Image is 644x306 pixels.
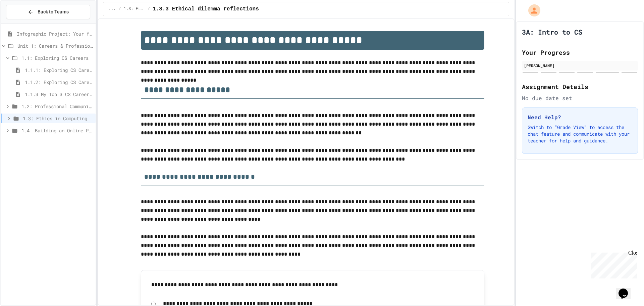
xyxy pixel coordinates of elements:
[25,91,93,98] span: 1.1.3 My Top 3 CS Careers!
[528,124,632,144] p: Switch to "Grade View" to access the chat feature and communicate with your teacher for help and ...
[521,3,542,18] div: My Account
[616,279,637,299] iframe: chat widget
[124,6,145,12] span: 1.3: Ethics in Computing
[148,6,150,12] span: /
[588,250,637,278] iframe: chat widget
[17,42,93,49] span: Unit 1: Careers & Professionalism
[23,115,93,122] span: 1.3: Ethics in Computing
[21,54,93,61] span: 1.1: Exploring CS Careers
[17,30,93,37] span: Infographic Project: Your favorite CS
[118,6,121,12] span: /
[528,113,632,121] h3: Need Help?
[522,27,582,37] h1: 3A: Intro to CS
[109,6,116,12] span: ...
[6,5,90,19] button: Back to Teams
[3,3,46,43] div: Chat with us now!Close
[21,103,93,110] span: 1.2: Professional Communication
[25,67,93,74] span: 1.1.1: Exploring CS Careers
[153,5,259,13] span: 1.3.3 Ethical dilemma reflections
[21,127,93,134] span: 1.4: Building an Online Presence
[522,94,638,102] div: No due date set
[522,48,638,57] h2: Your Progress
[38,8,69,15] span: Back to Teams
[522,82,638,91] h2: Assignment Details
[524,62,636,69] div: [PERSON_NAME]
[25,79,93,86] span: 1.1.2: Exploring CS Careers - Review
